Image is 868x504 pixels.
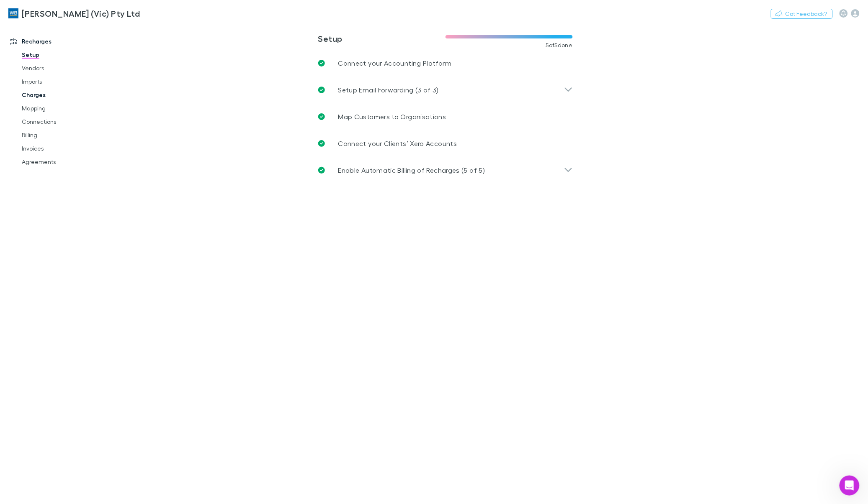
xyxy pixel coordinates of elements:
[312,50,580,77] a: Connect your Accounting Platform
[771,9,833,19] button: Got Feedback?
[8,8,18,18] img: William Buck (Vic) Pty Ltd's Logo
[840,476,860,496] iframe: Intercom live chat
[13,155,116,169] a: Agreements
[338,85,439,95] p: Setup Email Forwarding (3 of 3)
[13,75,116,88] a: Imports
[312,103,580,130] a: Map Customers to Organisations
[22,8,140,18] h3: [PERSON_NAME] (Vic) Pty Ltd
[338,112,446,122] p: Map Customers to Organisations
[13,142,116,155] a: Invoices
[546,42,573,49] span: 5 of 5 done
[13,128,116,142] a: Billing
[3,3,145,23] a: [PERSON_NAME] (Vic) Pty Ltd
[312,77,580,103] div: Setup Email Forwarding (3 of 3)
[13,48,116,61] a: Setup
[338,138,457,148] p: Connect your Clients’ Xero Accounts
[318,33,446,43] h3: Setup
[13,88,116,102] a: Charges
[2,35,116,48] a: Recharges
[338,58,452,68] p: Connect your Accounting Platform
[13,115,116,128] a: Connections
[312,130,580,157] a: Connect your Clients’ Xero Accounts
[13,61,116,75] a: Vendors
[338,165,485,175] p: Enable Automatic Billing of Recharges (5 of 5)
[13,102,116,115] a: Mapping
[312,157,580,184] div: Enable Automatic Billing of Recharges (5 of 5)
